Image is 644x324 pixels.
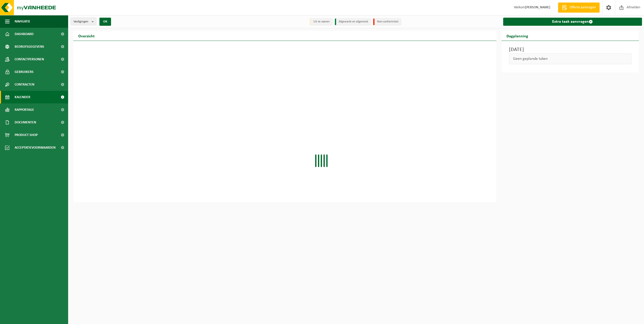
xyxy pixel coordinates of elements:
[509,53,632,64] div: Geen geplande taken
[310,18,332,25] li: Uit te voeren
[15,141,56,154] span: Acceptatievoorwaarden
[15,15,30,28] span: Navigatie
[15,116,36,129] span: Documenten
[15,66,34,78] span: Gebruikers
[503,18,642,26] a: Extra taak aanvragen
[15,53,44,66] span: Contactpersonen
[373,18,401,25] li: Non-conformiteit
[15,78,34,91] span: Contracten
[15,91,30,103] span: Kalender
[73,31,100,41] h2: Overzicht
[15,103,34,116] span: Rapportage
[15,28,34,40] span: Dashboard
[15,129,38,141] span: Product Shop
[558,3,600,13] a: Offerte aanvragen
[335,18,371,25] li: Afgewerkt en afgemeld
[99,18,111,26] button: OK
[501,31,533,41] h2: Dagplanning
[73,18,90,25] span: Vestigingen
[525,6,550,9] strong: [PERSON_NAME]
[71,18,96,25] button: Vestigingen
[509,46,632,53] h3: [DATE]
[568,5,597,10] span: Offerte aanvragen
[15,40,44,53] span: Bedrijfsgegevens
